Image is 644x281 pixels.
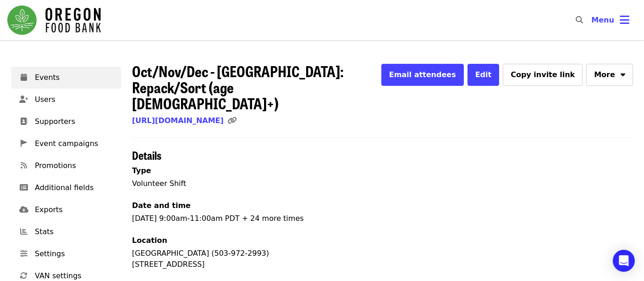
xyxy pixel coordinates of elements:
[35,226,114,237] span: Stats
[20,227,28,236] i: chart-bar icon
[21,139,27,148] i: pennant icon
[11,177,121,199] a: Additional fields
[20,183,28,192] i: list-alt icon
[11,155,121,177] a: Promotions
[11,221,121,243] a: Stats
[35,116,114,127] span: Supporters
[19,95,28,104] i: user-plus icon
[620,13,629,27] i: bars icon
[132,259,633,270] div: [STREET_ADDRESS]
[132,166,151,175] span: Type
[11,67,121,89] a: Events
[475,70,492,79] span: Edit
[594,69,615,80] span: More
[613,250,635,272] div: Open Intercom Messenger
[11,133,121,155] a: Event campaigns
[589,9,596,31] input: Search
[511,70,575,79] span: Copy invite link
[132,147,161,163] span: Details
[132,201,191,210] span: Date and time
[35,94,114,105] span: Users
[19,205,28,214] i: cloud-download icon
[21,161,27,170] i: rss icon
[21,73,27,82] i: calendar icon
[586,64,633,86] button: More
[20,249,28,258] i: sliders-h icon
[132,248,633,259] div: [GEOGRAPHIC_DATA] (503-972-2993)
[132,236,167,245] span: Location
[503,64,583,86] button: Copy invite link
[11,89,121,111] a: Users
[35,138,114,149] span: Event campaigns
[35,204,114,215] span: Exports
[35,72,114,83] span: Events
[20,117,28,126] i: address-book icon
[584,9,637,31] button: Toggle account menu
[389,70,456,79] span: Email attendees
[132,116,224,125] a: [URL][DOMAIN_NAME]
[35,182,114,193] span: Additional fields
[468,64,500,86] button: Edit
[381,64,464,86] button: Email attendees
[11,199,121,221] a: Exports
[227,116,237,125] i: link icon
[576,16,583,24] i: search icon
[621,69,625,78] i: sort-down icon
[20,271,28,280] i: sync icon
[132,179,186,188] span: Volunteer Shift
[11,111,121,133] a: Supporters
[227,116,242,125] span: Click to copy link!
[11,243,121,265] a: Settings
[7,6,101,35] img: Oregon Food Bank - Home
[35,160,114,171] span: Promotions
[591,16,614,24] span: Menu
[132,60,344,114] span: Oct/Nov/Dec - [GEOGRAPHIC_DATA]: Repack/Sort (age [DEMOGRAPHIC_DATA]+)
[35,248,114,259] span: Settings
